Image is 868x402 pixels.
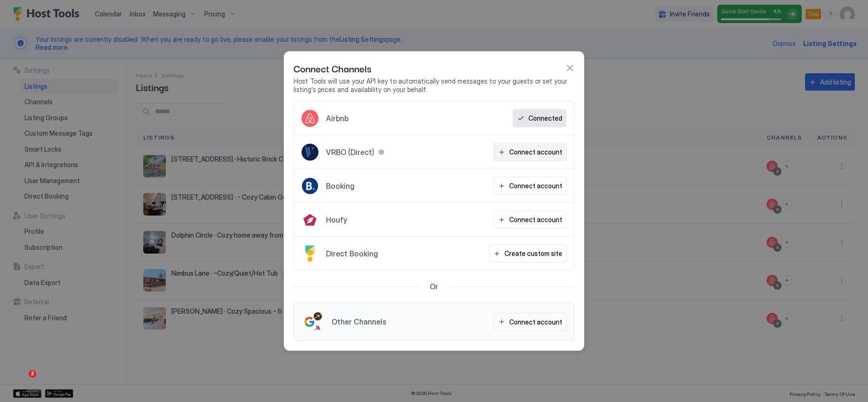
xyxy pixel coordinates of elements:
[326,114,349,123] span: Airbnb
[504,248,562,258] div: Create custom site
[509,317,562,327] div: Connect account
[294,61,372,75] span: Connect Channels
[509,147,562,157] div: Connect account
[326,215,347,224] span: Houfy
[528,113,562,123] div: Connected
[494,177,566,195] button: Connect account
[494,210,566,229] button: Connect account
[494,143,566,161] button: Connect account
[29,370,36,378] span: 2
[489,244,566,263] button: Create custom site
[332,317,386,326] span: Other Channels
[509,181,562,191] div: Connect account
[326,249,378,258] span: Direct Booking
[430,282,438,291] span: Or
[509,215,562,224] div: Connect account
[9,370,32,393] iframe: Intercom live chat
[513,109,566,127] button: Connected
[326,147,374,157] span: VRBO (Direct)
[326,181,355,191] span: Booking
[494,313,566,331] button: Connect account
[294,77,574,93] span: Host Tools will use your API key to automatically send messages to your guests or set your listin...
